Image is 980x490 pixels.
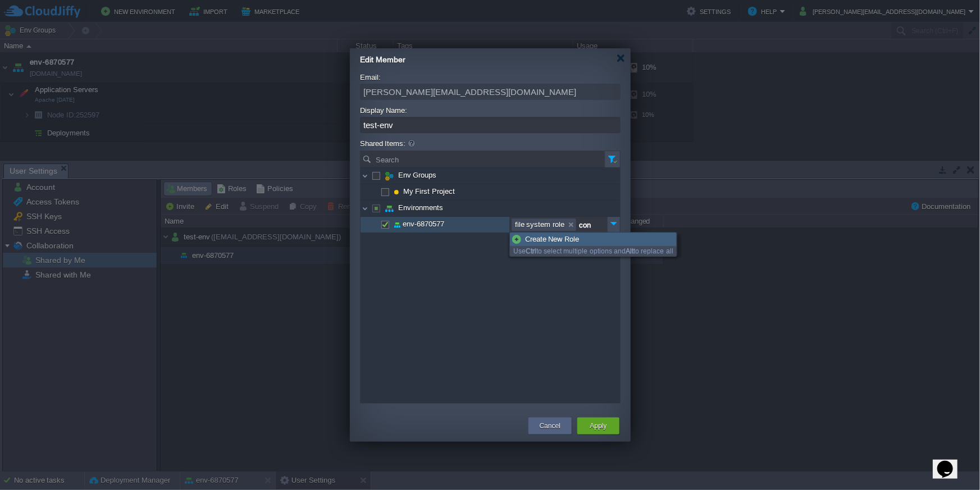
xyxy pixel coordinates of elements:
div: Create New Role [510,233,677,246]
label: Email: [360,71,382,83]
button: Cancel [540,420,560,432]
li: file system role [512,219,576,231]
button: Apply [590,420,607,432]
b: Alt [626,247,633,255]
img: AMDAwAAAACH5BAEAAAAALAAAAAABAAEAAAICRAEAOw== [385,201,394,216]
img: AMDAwAAAACH5BAEAAAAALAAAAAABAAEAAAICRAEAOw== [393,217,402,233]
img: AMDAwAAAACH5BAEAAAAALAAAAAABAAEAAAICRAEAOw== [361,168,370,184]
div: Use to select multiple options and to replace all [510,246,677,256]
iframe: chat widget [933,445,969,479]
b: Ctrl [526,247,536,255]
img: AMDAwAAAACH5BAEAAAAALAAAAAABAAEAAAICRAEAOw== [385,168,394,184]
label: Display Name: [360,105,409,116]
a: My First Project [402,187,457,196]
a: Env Groups [397,170,439,180]
label: Shared Items: [360,138,417,149]
img: AMDAwAAAACH5BAEAAAAALAAAAAABAAEAAAICRAEAOw== [370,184,379,200]
a: Environments [397,203,445,212]
img: AMDAwAAAACH5BAEAAAAALAAAAAABAAEAAAICRAEAOw== [361,201,370,216]
a: env-6870577 [402,219,446,229]
img: AMDAwAAAACH5BAEAAAAALAAAAAABAAEAAAICRAEAOw== [370,217,379,233]
span: Edit Member [360,55,405,64]
img: AMDAwAAAACH5BAEAAAAALAAAAAABAAEAAAICRAEAOw== [394,190,399,194]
